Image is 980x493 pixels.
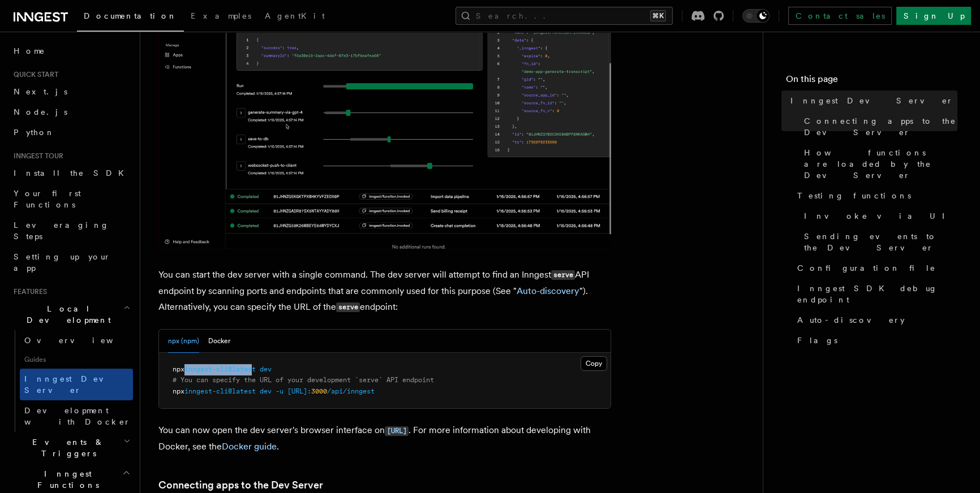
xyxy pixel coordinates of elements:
[804,210,955,222] span: Invoke via UI
[793,185,957,206] a: Testing functions
[84,11,177,20] span: Documentation
[327,387,375,395] span: /api/inngest
[191,11,251,20] span: Examples
[260,387,272,395] span: dev
[804,147,957,181] span: How functions are loaded by the Dev Server
[14,128,55,137] span: Python
[9,70,58,79] span: Quick start
[276,387,283,395] span: -u
[581,356,607,371] button: Copy
[804,231,957,253] span: Sending events to the Dev Server
[793,258,957,278] a: Configuration file
[14,252,111,273] span: Setting up your app
[208,330,230,353] button: Docker
[650,10,666,21] kbd: ⌘K
[793,310,957,330] a: Auto-discovery
[9,303,123,326] span: Local Development
[158,477,323,493] a: Connecting apps to the Dev Server
[14,220,109,241] span: Leveraging Steps
[551,270,575,280] code: serve
[742,9,770,23] button: Toggle dark mode
[9,41,133,61] a: Home
[184,365,256,373] span: inngest-cli@latest
[9,102,133,122] a: Node.js
[173,387,184,395] span: npx
[455,7,673,25] button: Search...⌘K
[797,335,837,346] span: Flags
[14,45,45,57] span: Home
[517,286,579,296] a: Auto-discovery
[14,189,81,209] span: Your first Functions
[168,330,199,353] button: npx (npm)
[797,262,936,274] span: Configuration file
[786,90,957,111] a: Inngest Dev Server
[9,122,133,142] a: Python
[287,387,311,395] span: [URL]:
[788,7,892,25] a: Contact sales
[9,287,47,296] span: Features
[9,432,133,464] button: Events & Triggers
[14,107,67,116] span: Node.js
[158,267,611,315] p: You can start the dev server with a single command. The dev server will attempt to find an Innges...
[184,3,258,31] a: Examples
[385,425,409,435] a: [URL]
[222,441,277,452] a: Docker guide
[9,436,123,459] span: Events & Triggers
[9,468,122,491] span: Inngest Functions
[24,336,141,345] span: Overview
[385,426,409,436] code: [URL]
[173,365,184,373] span: npx
[9,163,133,183] a: Install the SDK
[896,7,971,25] a: Sign Up
[790,95,953,106] span: Inngest Dev Server
[9,81,133,102] a: Next.js
[24,406,131,426] span: Development with Docker
[9,299,133,330] button: Local Development
[311,387,327,395] span: 3000
[14,168,131,178] span: Install the SDK
[336,302,360,312] code: serve
[20,400,133,432] a: Development with Docker
[20,330,133,351] a: Overview
[24,374,121,395] span: Inngest Dev Server
[797,283,957,305] span: Inngest SDK debug endpoint
[265,11,325,20] span: AgentKit
[793,330,957,351] a: Flags
[184,387,256,395] span: inngest-cli@latest
[20,369,133,400] a: Inngest Dev Server
[797,190,911,201] span: Testing functions
[800,206,957,226] a: Invoke via UI
[258,3,332,31] a: AgentKit
[786,72,957,90] h4: On this page
[9,215,133,246] a: Leveraging Steps
[14,87,67,96] span: Next.js
[800,142,957,185] a: How functions are loaded by the Dev Server
[158,422,611,455] p: You can now open the dev server's browser interface on . For more information about developing wi...
[9,330,133,432] div: Local Development
[77,3,184,32] a: Documentation
[173,376,434,384] span: # You can specify the URL of your development `serve` API endpoint
[793,278,957,310] a: Inngest SDK debug endpoint
[800,111,957,142] a: Connecting apps to the Dev Server
[9,152,63,161] span: Inngest tour
[260,365,272,373] span: dev
[9,183,133,215] a: Your first Functions
[20,351,133,369] span: Guides
[804,115,957,138] span: Connecting apps to the Dev Server
[800,226,957,258] a: Sending events to the Dev Server
[9,246,133,278] a: Setting up your app
[797,314,905,326] span: Auto-discovery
